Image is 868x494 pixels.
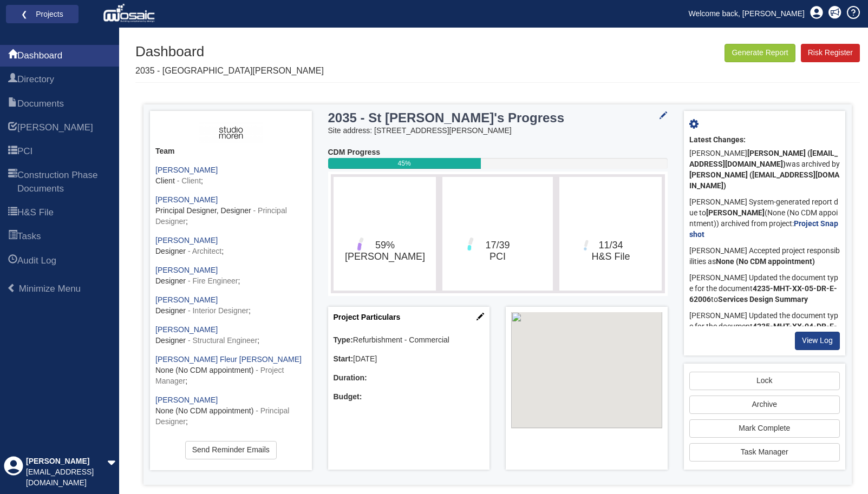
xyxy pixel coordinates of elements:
[199,122,263,143] img: ASH3fIiKEy5lAAAAAElFTkSuQmCC
[17,254,56,267] span: Audit Log
[718,295,808,304] b: Services Design Summary
[689,308,840,346] div: [PERSON_NAME] Updated the document type for the document to
[155,206,251,215] span: Principal Designer, Designer
[155,165,306,187] div: ;
[689,270,840,308] div: [PERSON_NAME] Updated the document type for the document to
[26,456,107,467] div: [PERSON_NAME]
[155,355,302,364] a: [PERSON_NAME] Fleur [PERSON_NAME]
[17,145,32,158] span: PCI
[8,146,17,159] span: PCI
[155,395,306,427] div: ;
[26,467,107,489] div: [EMAIL_ADDRESS][DOMAIN_NAME]
[490,251,506,262] tspan: PCI
[689,135,840,146] div: Latest Changes:
[103,3,158,24] img: logo_white.png
[155,366,253,374] span: None (No CDM appointment)
[328,158,481,169] div: 45%
[155,236,218,245] a: [PERSON_NAME]
[689,149,838,168] b: [PERSON_NAME] ([EMAIL_ADDRESS][DOMAIN_NAME])
[155,354,306,387] div: ;
[188,336,257,345] span: - Structural Engineer
[8,255,17,268] span: Audit Log
[445,180,550,288] svg: 17/39​PCI
[4,456,23,489] div: Profile
[155,325,218,334] a: [PERSON_NAME]
[8,50,17,63] span: Dashboard
[716,257,815,266] b: None (No CDM appointment)
[795,332,840,350] a: View Log
[689,443,840,462] a: Task Manager
[591,240,630,262] text: 11/34
[155,195,218,204] a: [PERSON_NAME]
[188,276,238,285] span: - Fire Engineer
[155,436,306,457] div: ;
[681,5,813,22] a: Welcome back, [PERSON_NAME]
[155,146,306,157] div: Team
[155,176,175,185] span: Client
[17,73,54,86] span: Directory
[328,111,608,125] h3: 2035 - St [PERSON_NAME]'s Progress
[155,247,186,255] span: Designer
[17,49,62,62] span: Dashboard
[689,284,837,304] b: 4235-MHT-XX-05-DR-E-62006
[689,170,839,190] b: [PERSON_NAME] ([EMAIL_ADDRESS][DOMAIN_NAME])
[17,121,93,134] span: HARI
[177,176,201,185] span: - Client
[725,44,795,62] button: Generate Report
[13,7,71,21] a: ❮ Projects
[706,208,765,217] b: [PERSON_NAME]
[689,322,837,341] b: 4235-MHT-XX-04-DR-E-62005
[155,295,218,304] a: [PERSON_NAME]
[155,325,306,346] div: ;
[334,335,485,346] div: Refurbishment - Commercial
[689,194,840,243] div: [PERSON_NAME] System-generated report due to (None (No CDM appointment)) archived from project:
[328,147,668,158] div: CDM Progress
[155,276,186,285] span: Designer
[8,207,17,220] span: H&S File
[344,251,425,262] tspan: [PERSON_NAME]
[188,306,249,315] span: - Interior Designer
[135,44,324,60] h1: Dashboard
[344,240,425,262] text: 59%
[185,441,277,459] a: Send Reminder Emails
[334,354,354,363] b: Start:
[8,169,17,196] span: Construction Phase Documents
[17,206,54,219] span: H&S File
[689,419,840,438] a: Mark Complete
[19,284,81,294] span: Minimize Menu
[17,230,41,243] span: Tasks
[155,166,218,174] a: [PERSON_NAME]
[155,336,186,345] span: Designer
[801,44,860,62] a: Risk Register
[155,406,253,415] span: None (No CDM appointment)
[689,219,838,239] a: Project Snapshot
[155,306,186,315] span: Designer
[8,98,17,111] span: Documents
[155,265,306,287] div: ;
[188,247,221,255] span: - Architect
[155,195,306,227] div: ;
[336,180,433,288] svg: 59%​HARI
[155,396,218,404] a: [PERSON_NAME]
[334,335,353,344] b: Type:
[506,307,668,470] div: Project Location
[334,392,362,401] b: Budget:
[689,396,840,414] button: Archive
[689,372,840,390] a: Lock
[7,284,16,293] span: Minimize Menu
[328,126,668,136] div: Site address: [STREET_ADDRESS][PERSON_NAME]
[689,243,840,270] div: [PERSON_NAME] Accepted project responsibilities as
[17,169,111,195] span: Construction Phase Documents
[562,180,659,288] svg: 11/34​H&S File
[155,295,306,317] div: ;
[8,74,17,87] span: Directory
[591,251,630,262] tspan: H&S File
[334,373,367,382] b: Duration:
[334,313,401,321] a: Project Particulars
[135,65,324,77] p: 2035 - [GEOGRAPHIC_DATA][PERSON_NAME]
[8,230,17,243] span: Tasks
[689,146,840,194] div: [PERSON_NAME] was archived by
[486,240,510,262] text: 17/39
[155,266,218,274] a: [PERSON_NAME]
